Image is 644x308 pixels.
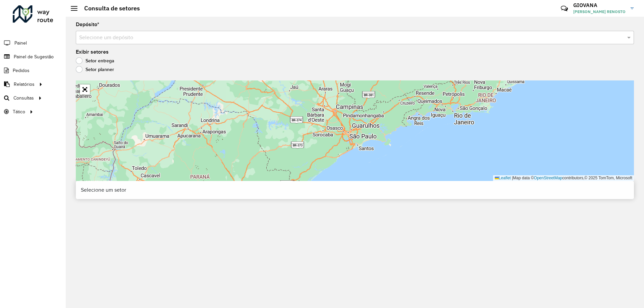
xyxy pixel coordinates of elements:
span: | [512,176,513,180]
label: Setor entrega [76,57,114,64]
label: Depósito [76,20,99,28]
div: Selecione um setor [76,181,634,199]
span: Painel de Sugestão [14,53,54,60]
h3: GIOVANA [573,2,626,8]
label: Setor planner [76,66,114,73]
span: Relatórios [14,81,35,88]
a: Leaflet [495,176,511,180]
span: Pedidos [13,67,30,74]
div: Map data © contributors,© 2025 TomTom, Microsoft [493,175,634,181]
span: Painel [14,40,27,47]
a: Contato Rápido [557,1,572,16]
a: OpenStreetMap [534,176,562,180]
h2: Consulta de setores [77,5,140,12]
label: Exibir setores [76,48,109,56]
a: Abrir mapa em tela cheia [80,84,90,95]
span: [PERSON_NAME] RENOSTO [573,9,626,15]
span: Consultas [13,95,34,102]
span: Tático [13,108,25,115]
